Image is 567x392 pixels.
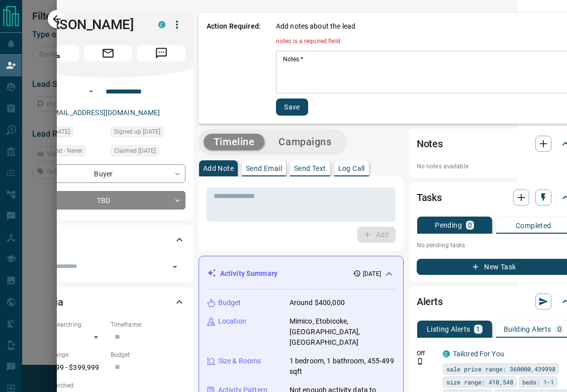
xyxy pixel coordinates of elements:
[417,358,424,365] svg: Push Notification Only
[476,326,480,333] p: 1
[204,134,265,150] button: Timeline
[268,134,341,150] button: Campaigns
[453,350,504,358] a: Tailored For You
[522,377,554,387] span: beds: 1-1
[207,21,261,116] p: Action Required:
[47,109,160,117] a: [EMAIL_ADDRESS][DOMAIN_NAME]
[31,359,106,376] p: $399,999 - $399,999
[31,290,185,314] div: Criteria
[85,85,97,97] button: Open
[34,146,82,156] span: Contacted - Never
[427,326,470,333] p: Listing Alerts
[31,320,106,329] p: Actively Searching:
[557,326,561,333] p: 0
[207,264,395,283] div: Activity Summary[DATE]
[111,320,185,329] p: Timeframe:
[114,146,156,156] span: Claimed [DATE]
[276,21,355,32] p: Add notes about the lead
[111,126,185,140] div: Fri Sep 12 2025
[417,349,437,358] p: Off
[203,165,234,172] p: Add Note
[443,350,450,357] div: condos.ca
[137,45,185,61] span: Message
[276,99,308,116] button: Save
[31,228,185,252] div: Tags
[435,222,462,229] p: Pending
[218,298,241,308] p: Budget
[276,37,340,46] p: notes is a required field
[114,127,160,137] span: Signed up [DATE]
[31,381,185,390] p: Areas Searched:
[417,136,443,152] h2: Notes
[417,293,443,310] h2: Alerts
[31,17,143,33] h1: [PERSON_NAME]
[168,260,182,274] button: Open
[446,377,513,387] span: size range: 410,548
[218,316,246,327] p: Location
[246,165,282,172] p: Send Email
[338,165,365,172] p: Log Call
[446,364,555,374] span: sale price range: 360000,439998
[504,326,551,333] p: Building Alerts
[294,165,326,172] p: Send Text
[31,350,106,359] p: Search Range:
[290,356,395,377] p: 1 bedroom, 1 bathroom, 455-499 sqft
[158,21,165,28] div: condos.ca
[84,45,132,61] span: Email
[31,164,185,183] div: Buyer
[31,191,185,210] div: TBD
[290,316,395,348] p: Mimico, Etobicoke, [GEOGRAPHIC_DATA], [GEOGRAPHIC_DATA]
[111,350,185,359] p: Budget:
[417,189,442,206] h2: Tasks
[363,269,381,278] p: [DATE]
[516,222,551,229] p: Completed
[220,268,277,279] p: Activity Summary
[111,145,185,159] div: Sat Sep 13 2025
[31,126,106,140] div: Sat Sep 13 2025
[218,356,261,366] p: Size & Rooms
[290,298,345,308] p: Around $400,000
[468,222,472,229] p: 0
